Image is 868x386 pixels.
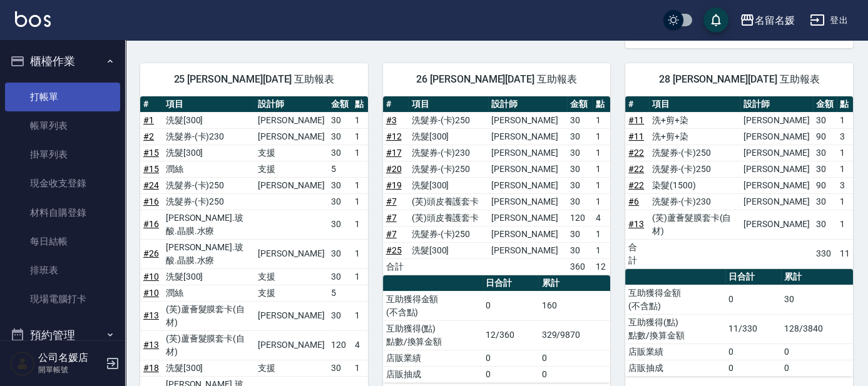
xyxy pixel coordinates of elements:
th: 設計師 [255,96,327,113]
td: 1 [837,193,853,210]
td: 0 [725,360,781,376]
td: 支援 [255,161,327,177]
td: [PERSON_NAME] [488,128,567,145]
td: 30 [813,112,837,128]
a: #15 [143,148,159,158]
a: #16 [143,219,159,229]
td: 1 [593,177,610,193]
th: 點 [593,96,610,113]
td: 染髮(1500) [649,177,740,193]
td: 0 [539,350,611,366]
td: 30 [567,177,593,193]
td: [PERSON_NAME].玻酸.晶膜.水療 [163,239,255,268]
th: 項目 [649,96,740,113]
td: 1 [352,128,368,145]
td: [PERSON_NAME] [488,242,567,258]
a: 打帳單 [5,83,120,111]
a: #7 [386,196,397,206]
button: 櫃檯作業 [5,45,120,78]
td: 360 [567,258,593,275]
td: 30 [813,145,837,161]
a: #2 [143,131,154,141]
th: 日合計 [725,269,781,285]
td: 11/330 [725,314,781,343]
span: 25 [PERSON_NAME][DATE] 互助報表 [155,73,353,86]
td: [PERSON_NAME] [488,210,567,226]
td: 潤絲 [163,285,255,301]
td: 30 [328,360,352,376]
td: 12 [593,258,610,275]
img: Person [10,351,35,376]
button: save [703,8,728,33]
a: #10 [143,288,159,298]
td: 洗髮券-(卡)230 [649,193,740,210]
td: 0 [483,366,538,382]
th: 項目 [409,96,488,113]
td: 0 [781,343,853,360]
td: 3 [837,177,853,193]
th: 設計師 [740,96,813,113]
td: [PERSON_NAME].玻酸.晶膜.水療 [163,210,255,239]
td: [PERSON_NAME] [488,161,567,177]
a: #13 [143,340,159,350]
img: Logo [15,11,51,27]
a: #11 [628,131,644,141]
td: 30 [328,177,352,193]
td: 128/3840 [781,314,853,343]
a: #13 [143,310,159,320]
td: 洗髮券-(卡)250 [649,161,740,177]
td: 洗髮券-(卡)250 [409,226,488,242]
th: # [140,96,163,113]
a: #22 [628,180,644,190]
td: 洗髮[300] [409,242,488,258]
td: (芙)蘆薈髮膜套卡(自材) [163,330,255,360]
td: 1 [593,128,610,145]
td: 1 [352,193,368,210]
td: 合計 [383,258,409,275]
td: 1 [837,210,853,239]
td: 互助獲得金額 (不含點) [625,285,725,314]
a: #24 [143,180,159,190]
td: 洗髮券-(卡)250 [163,193,255,210]
td: 洗髮券-(卡)250 [409,161,488,177]
a: #22 [628,164,644,174]
td: (芙)蘆薈髮膜套卡(自材) [649,210,740,239]
td: [PERSON_NAME] [740,145,813,161]
td: [PERSON_NAME] [740,193,813,210]
td: [PERSON_NAME] [740,210,813,239]
td: [PERSON_NAME] [255,177,327,193]
td: 120 [567,210,593,226]
td: [PERSON_NAME] [488,226,567,242]
th: 累計 [781,269,853,285]
td: 90 [813,128,837,145]
td: 支援 [255,268,327,285]
a: #3 [386,115,397,125]
td: 1 [837,112,853,128]
td: 洗髮[300] [163,268,255,285]
td: 1 [352,268,368,285]
td: [PERSON_NAME] [740,112,813,128]
td: 1 [352,210,368,239]
td: 1 [352,145,368,161]
td: 1 [593,193,610,210]
td: 30 [328,268,352,285]
a: #7 [386,213,397,223]
td: [PERSON_NAME] [488,193,567,210]
th: # [383,96,409,113]
a: #12 [386,131,402,141]
a: #20 [386,164,402,174]
td: 4 [593,210,610,226]
td: (芙)蘆薈髮膜套卡(自材) [163,301,255,330]
a: 現金收支登錄 [5,169,120,198]
a: #25 [386,245,402,255]
td: 0 [483,291,538,320]
td: 洗髮[300] [409,177,488,193]
td: 30 [567,193,593,210]
td: 1 [593,226,610,242]
td: 30 [328,210,352,239]
td: [PERSON_NAME] [740,128,813,145]
td: 30 [567,128,593,145]
td: 1 [352,112,368,128]
td: 330 [813,239,837,268]
td: 11 [837,239,853,268]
